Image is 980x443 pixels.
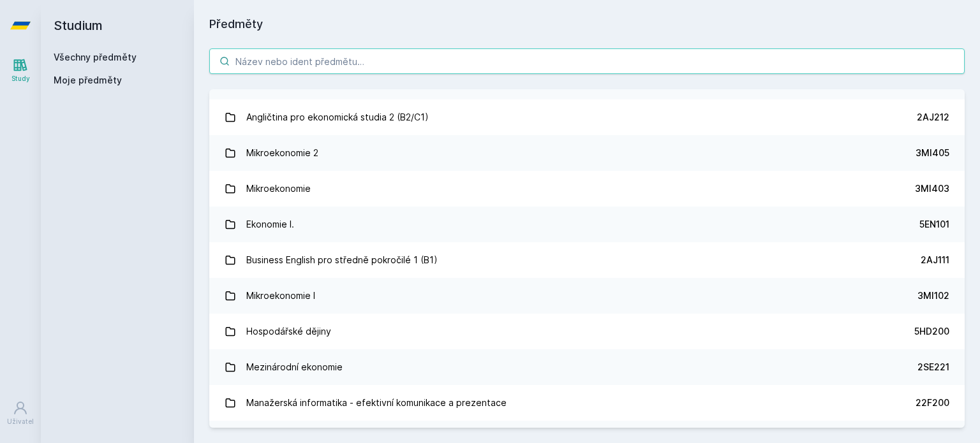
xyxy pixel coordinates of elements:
[246,319,331,344] div: Hospodářské dějiny
[7,417,34,426] div: Uživatel
[916,147,949,159] div: 3MI405
[921,254,949,266] div: 2AJ111
[54,74,122,87] span: Moje předměty
[209,15,965,33] h1: Předměty
[917,361,949,374] div: 2SE221
[919,218,949,231] div: 5EN101
[54,52,137,62] a: Všechny předměty
[3,394,38,433] a: Uživatel
[209,207,965,242] a: Ekonomie I. 5EN101
[209,242,965,278] a: Business English pro středně pokročilé 1 (B1) 2AJ111
[915,182,949,195] div: 3MI403
[916,396,949,409] div: 22F200
[209,278,965,314] a: Mikroekonomie I 3MI102
[209,314,965,349] a: Hospodářské dějiny 5HD200
[246,354,343,380] div: Mezinárodní ekonomie
[917,111,949,124] div: 2AJ212
[209,48,965,74] input: Název nebo ident předmětu…
[209,99,965,135] a: Angličtina pro ekonomická studia 2 (B2/C1) 2AJ212
[209,385,965,421] a: Manažerská informatika - efektivní komunikace a prezentace 22F200
[246,105,429,130] div: Angličtina pro ekonomická studia 2 (B2/C1)
[11,74,30,84] div: Study
[917,289,949,302] div: 3MI102
[209,171,965,207] a: Mikroekonomie 3MI403
[246,247,438,273] div: Business English pro středně pokročilé 1 (B1)
[246,176,311,201] div: Mikroekonomie
[209,349,965,385] a: Mezinárodní ekonomie 2SE221
[246,390,507,416] div: Manažerská informatika - efektivní komunikace a prezentace
[3,51,38,90] a: Study
[209,135,965,171] a: Mikroekonomie 2 3MI405
[246,283,315,309] div: Mikroekonomie I
[246,140,318,166] div: Mikroekonomie 2
[246,212,294,237] div: Ekonomie I.
[914,325,949,338] div: 5HD200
